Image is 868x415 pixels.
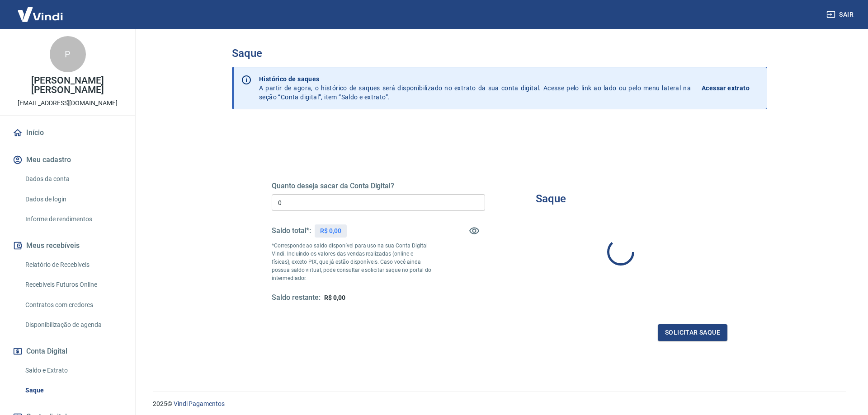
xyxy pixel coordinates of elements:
p: Histórico de saques [259,75,691,84]
img: Vindi [11,0,70,28]
a: Recebíveis Futuros Online [22,275,124,294]
a: Dados de login [22,190,124,209]
p: [PERSON_NAME] [PERSON_NAME] [7,76,128,95]
a: Acessar extrato [702,75,759,102]
div: P [50,36,86,72]
a: Relatório de Recebíveis [22,256,124,274]
a: Informe de rendimentos [22,210,124,228]
p: A partir de agora, o histórico de saques será disponibilizado no extrato da sua conta digital. Ac... [259,75,691,102]
button: Meus recebíveis [11,236,124,256]
button: Solicitar saque [658,324,727,341]
h3: Saque [232,47,767,60]
p: [EMAIL_ADDRESS][DOMAIN_NAME] [18,98,118,108]
button: Conta Digital [11,341,124,361]
a: Saldo e Extrato [22,361,124,380]
p: Acessar extrato [702,84,750,93]
p: *Corresponde ao saldo disponível para uso na sua Conta Digital Vindi. Incluindo os valores das ve... [272,242,432,282]
a: Vindi Pagamentos [174,400,225,407]
h5: Quanto deseja sacar da Conta Digital? [272,182,485,191]
button: Meu cadastro [11,150,124,170]
h3: Saque [536,192,566,205]
button: Sair [825,6,857,23]
p: 2025 © [153,399,846,409]
a: Início [11,123,124,143]
a: Saque [22,381,124,400]
a: Contratos com credores [22,296,124,314]
h5: Saldo total*: [272,226,311,235]
h5: Saldo restante: [272,293,321,303]
p: R$ 0,00 [320,226,341,236]
a: Dados da conta [22,170,124,188]
a: Disponibilização de agenda [22,316,124,334]
span: R$ 0,00 [324,294,345,301]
